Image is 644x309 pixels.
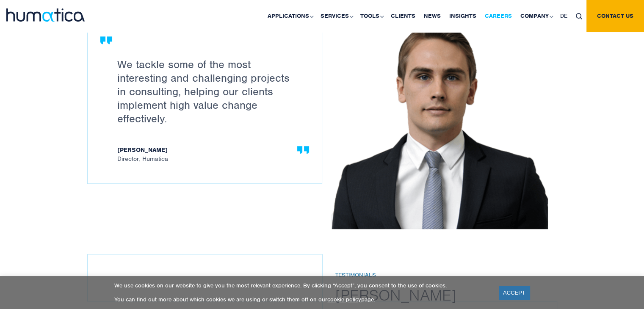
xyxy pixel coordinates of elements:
strong: [PERSON_NAME] [117,146,301,155]
p: You can find out more about which cookies we are using or switch them off on our page. [114,296,488,303]
p: We use cookies on our website to give you the most relevant experience. By clicking “Accept”, you... [114,282,488,289]
a: ACCEPT [499,286,530,300]
img: logo [6,8,85,22]
span: DE [560,12,567,19]
img: Careers [332,15,548,229]
p: We tackle some of the most interesting and challenging projects in consulting, helping our client... [117,58,301,125]
a: cookie policy [327,296,361,303]
h6: Testimonials [335,272,569,279]
span: Director, Humatica [117,146,301,162]
img: search_icon [576,13,582,19]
